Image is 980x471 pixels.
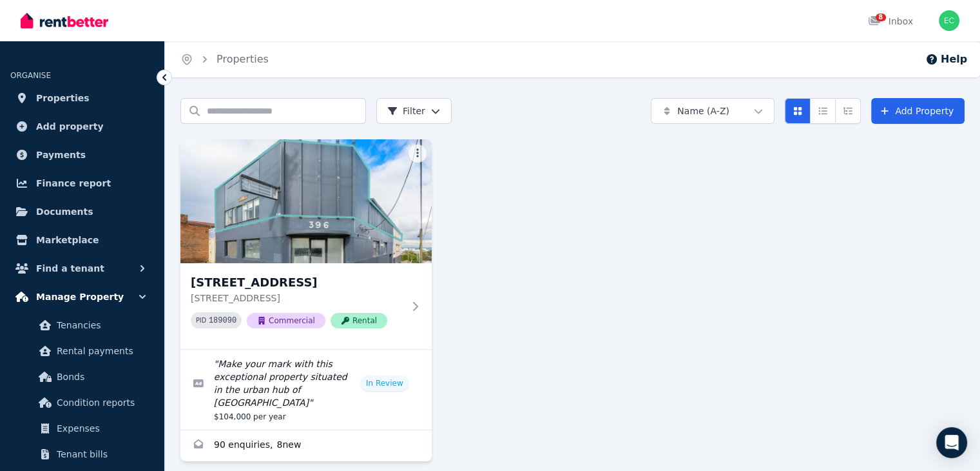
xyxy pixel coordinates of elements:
[21,11,108,30] img: RentBetter
[10,71,51,80] span: ORGANISE
[10,170,154,196] a: Finance report
[10,114,154,139] a: Add property
[209,316,236,325] code: 189090
[331,313,387,328] span: Rental
[57,369,144,385] span: Bonds
[651,98,774,124] button: Name (A-Z)
[15,416,149,441] a: Expenses
[180,350,432,430] a: Edit listing: Make your mark with this exceptional property situated in the urban hub of Gladesville
[57,343,144,359] span: Rental payments
[925,52,967,67] button: Help
[180,139,432,263] img: 396 Victoria Road, Gladesville
[36,119,104,134] span: Add property
[36,90,90,106] span: Properties
[936,427,967,458] div: Open Intercom Messenger
[216,53,269,65] a: Properties
[868,15,913,28] div: Inbox
[10,199,154,225] a: Documents
[15,364,149,390] a: Bonds
[10,256,154,281] button: Find a tenant
[180,430,432,461] a: Enquiries for 396 Victoria Road, Gladesville
[810,98,836,124] button: Compact list view
[36,175,111,191] span: Finance report
[57,395,144,410] span: Condition reports
[876,14,886,21] span: 8
[36,204,93,219] span: Documents
[785,98,861,124] div: View options
[387,105,425,117] span: Filter
[835,98,861,124] button: Expanded list view
[10,284,154,310] button: Manage Property
[36,289,124,305] span: Manage Property
[15,312,149,338] a: Tenancies
[15,338,149,364] a: Rental payments
[10,142,154,168] a: Payments
[871,98,965,124] a: Add Property
[57,317,144,333] span: Tenancies
[15,390,149,416] a: Condition reports
[247,313,325,328] span: Commercial
[36,232,99,248] span: Marketplace
[165,41,284,77] nav: Breadcrumb
[408,145,427,163] button: More options
[15,441,149,467] a: Tenant bills
[36,147,86,163] span: Payments
[10,85,154,111] a: Properties
[191,292,403,305] p: [STREET_ADDRESS]
[677,105,729,117] span: Name (A-Z)
[376,98,452,124] button: Filter
[57,421,144,436] span: Expenses
[10,227,154,253] a: Marketplace
[196,317,206,324] small: PID
[939,10,959,31] img: Enzo Casali
[191,274,403,292] h3: [STREET_ADDRESS]
[180,139,432,349] a: 396 Victoria Road, Gladesville[STREET_ADDRESS][STREET_ADDRESS]PID 189090CommercialRental
[36,261,104,276] span: Find a tenant
[785,98,811,124] button: Card view
[57,446,144,462] span: Tenant bills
